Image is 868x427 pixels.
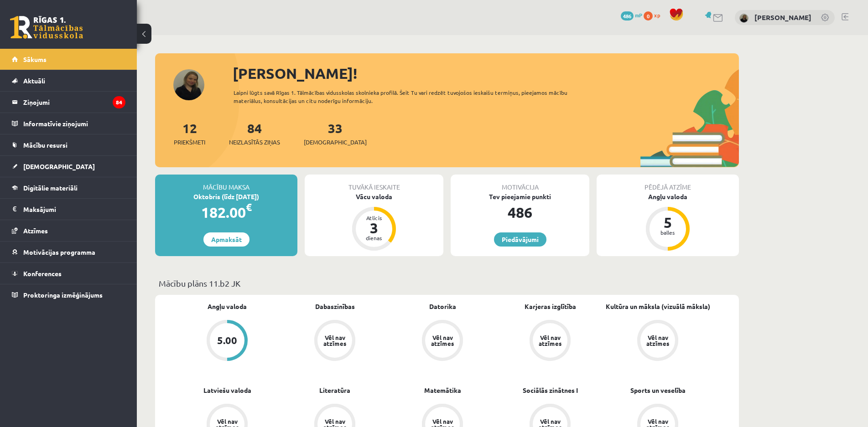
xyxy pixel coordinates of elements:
[12,177,125,198] a: Digitālie materiāli
[597,192,739,201] div: Angļu valoda
[635,11,642,19] span: mP
[305,192,443,252] a: Vācu valoda Atlicis 3 dienas
[645,334,670,346] div: Vēl nav atzīmes
[12,134,125,155] a: Mācību resursi
[654,215,681,230] div: 5
[233,62,739,84] div: [PERSON_NAME]!
[174,138,205,147] span: Priekšmeti
[12,70,125,91] a: Aktuāli
[494,232,546,247] a: Piedāvājumi
[12,263,125,284] a: Konferences
[12,199,125,220] a: Maksājumi
[229,138,280,147] span: Neizlasītās ziņas
[654,230,681,235] div: balles
[430,334,455,346] div: Vēl nav atzīmes
[621,11,634,21] span: 486
[23,226,48,235] span: Atzīmes
[234,88,584,105] div: Laipni lūgts savā Rīgas 1. Tālmācības vidusskolas skolnieka profilā. Šeit Tu vari redzēt tuvojošo...
[360,235,388,241] div: dienas
[606,302,710,311] a: Kultūra un māksla (vizuālā māksla)
[305,175,443,192] div: Tuvākā ieskaite
[155,201,297,223] div: 182.00
[12,92,125,113] a: Ziņojumi84
[229,120,280,147] a: 84Neizlasītās ziņas
[424,386,461,395] a: Matemātika
[23,55,47,63] span: Sākums
[523,386,578,395] a: Sociālās zinātnes I
[360,221,388,235] div: 3
[12,242,125,262] a: Motivācijas programma
[155,192,297,201] div: Oktobris (līdz [DATE])
[597,192,739,252] a: Angļu valoda 5 balles
[496,320,604,363] a: Vēl nav atzīmes
[23,199,125,220] legend: Maksājumi
[12,284,125,305] a: Proktoringa izmēģinājums
[525,302,576,311] a: Karjeras izglītība
[322,334,348,346] div: Vēl nav atzīmes
[12,113,125,134] a: Informatīvie ziņojumi
[451,175,589,192] div: Motivācija
[281,320,389,363] a: Vēl nav atzīmes
[451,201,589,223] div: 486
[10,16,83,39] a: Rīgas 1. Tālmācības vidusskola
[597,175,739,192] div: Pēdējā atzīme
[429,302,456,311] a: Datorika
[604,320,712,363] a: Vēl nav atzīmes
[451,192,589,201] div: Tev pieejamie punkti
[173,320,281,363] a: 5.00
[621,11,642,19] a: 486 mP
[630,386,686,395] a: Sports un veselība
[319,386,350,395] a: Literatūra
[754,13,811,22] a: [PERSON_NAME]
[23,184,78,192] span: Digitālie materiāli
[23,113,125,134] legend: Informatīvie ziņojumi
[23,141,68,149] span: Mācību resursi
[304,138,367,147] span: [DEMOGRAPHIC_DATA]
[23,269,62,278] span: Konferences
[246,201,252,214] span: €
[739,14,748,23] img: Sandra Lasmane
[12,156,125,177] a: [DEMOGRAPHIC_DATA]
[12,220,125,241] a: Atzīmes
[23,291,103,299] span: Proktoringa izmēģinājums
[12,49,125,70] a: Sākums
[208,302,247,311] a: Angļu valoda
[389,320,496,363] a: Vēl nav atzīmes
[644,11,653,21] span: 0
[203,232,249,247] a: Apmaksāt
[159,277,735,289] p: Mācību plāns 11.b2 JK
[23,162,95,170] span: [DEMOGRAPHIC_DATA]
[23,77,45,85] span: Aktuāli
[644,11,665,19] a: 0 xp
[360,215,388,221] div: Atlicis
[155,175,297,192] div: Mācību maksa
[315,302,355,311] a: Dabaszinības
[174,120,205,147] a: 12Priekšmeti
[23,248,95,256] span: Motivācijas programma
[305,192,443,201] div: Vācu valoda
[537,334,563,346] div: Vēl nav atzīmes
[203,386,251,395] a: Latviešu valoda
[304,120,367,147] a: 33[DEMOGRAPHIC_DATA]
[654,11,660,19] span: xp
[23,92,125,113] legend: Ziņojumi
[217,335,237,345] div: 5.00
[113,96,125,108] i: 84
